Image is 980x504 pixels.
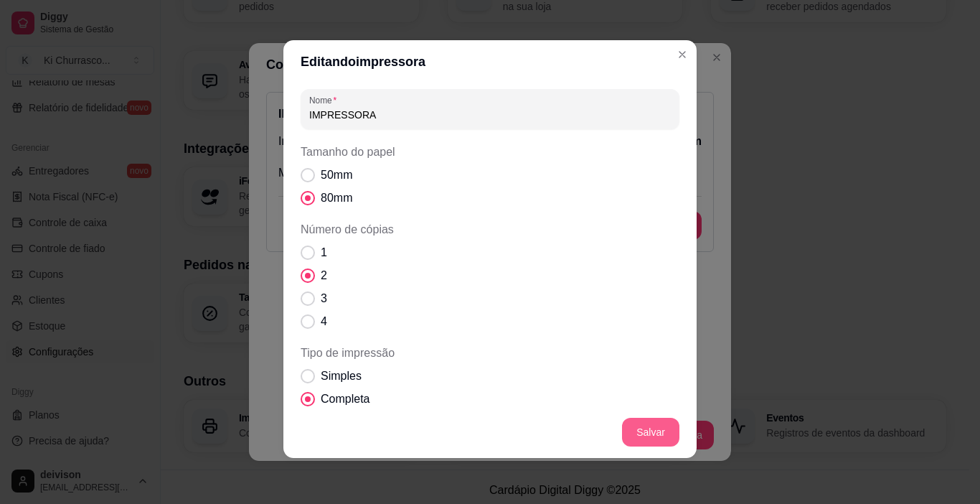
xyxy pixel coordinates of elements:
span: 3 [321,290,327,307]
label: Nome [309,94,341,106]
div: Número de cópias [301,221,679,330]
span: 80mm [321,190,352,207]
span: 2 [321,267,327,284]
span: 1 [321,244,327,261]
span: Tamanho do papel [301,144,679,161]
span: Número de cópias [301,221,679,238]
span: Completa [321,391,369,408]
button: Close [671,43,694,66]
span: 4 [321,313,327,330]
button: Salvar [622,418,679,447]
span: 50mm [321,167,352,184]
div: Tipo de impressão [301,345,679,408]
div: Tamanho do papel [301,144,679,207]
span: Tipo de impressão [301,345,679,362]
header: Editando impressora [283,40,697,83]
span: Simples [321,368,362,385]
input: Nome [309,108,671,122]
